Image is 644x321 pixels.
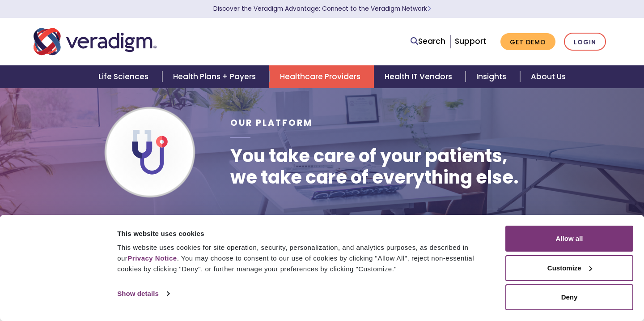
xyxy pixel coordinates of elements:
a: Health IT Vendors [374,65,466,88]
span: Our Platform [230,117,313,129]
a: Search [411,35,445,47]
a: Insights [466,65,520,88]
button: Allow all [505,226,633,252]
h1: You take care of your patients, we take care of everything else. [230,145,519,188]
a: Life Sciences [88,65,162,88]
a: Support [455,36,486,47]
button: Customize [505,255,633,281]
span: Learn More [427,4,431,13]
a: Privacy Notice [127,254,177,262]
a: Healthcare Providers [269,65,374,88]
div: This website uses cookies [117,228,495,239]
a: About Us [520,65,576,88]
a: Discover the Veradigm Advantage: Connect to the Veradigm NetworkLearn More [213,4,431,13]
a: Login [564,33,606,51]
img: Veradigm logo [34,27,157,56]
button: Deny [505,284,633,310]
a: Show details [117,287,169,300]
a: Health Plans + Payers [162,65,269,88]
div: This website uses cookies for site operation, security, personalization, and analytics purposes, ... [117,242,495,274]
a: Get Demo [500,33,555,51]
